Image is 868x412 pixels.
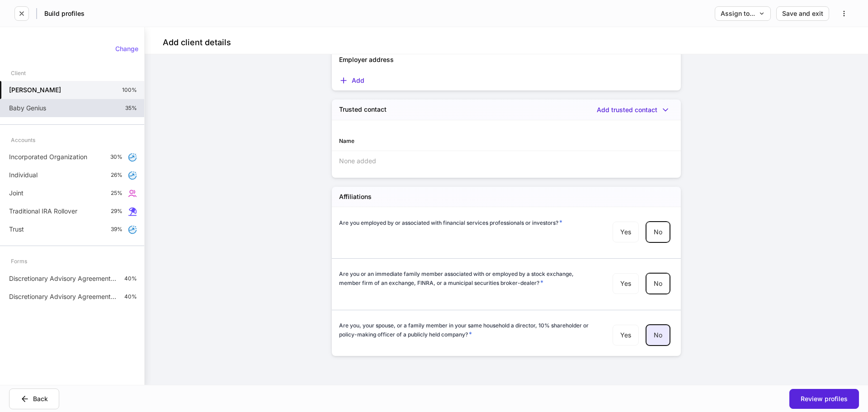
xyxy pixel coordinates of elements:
p: 30% [110,153,123,161]
p: 40% [124,275,137,282]
p: 40% [124,293,137,300]
h5: Trusted contact [339,105,387,114]
div: Assign to... [721,10,765,17]
div: Accounts [11,132,35,148]
p: 29% [111,208,123,215]
h5: [PERSON_NAME] [9,85,61,95]
h5: Build profiles [44,9,85,18]
div: Save and exit [782,10,823,17]
p: 39% [111,226,123,233]
p: 26% [111,171,123,179]
p: Incorporated Organization [9,152,87,161]
p: Individual [9,170,38,180]
button: Add [339,76,364,85]
h4: Add client details [163,37,231,48]
h5: Affiliations [339,192,372,201]
p: 25% [111,189,123,197]
p: Trust [9,225,24,234]
h6: Are you employed by or associated with financial services professionals or investors? [339,218,562,227]
button: Review profiles [789,389,859,409]
div: Change [115,46,138,52]
p: Discretionary Advisory Agreement: Client Wrap Fee [9,292,117,301]
p: 100% [122,86,137,94]
p: Joint [9,189,24,198]
h6: Are you or an immediate family member associated with or employed by a stock exchange, member fir... [339,270,591,287]
div: Review profiles [801,396,848,402]
div: Employer address [332,44,674,64]
div: Name [339,137,506,145]
div: Client [11,65,26,81]
p: Traditional IRA Rollover [9,207,77,216]
p: Discretionary Advisory Agreement: Client Wrap Fee [9,274,117,283]
div: None added [332,151,681,171]
div: Forms [11,253,27,269]
button: Back [9,388,59,409]
p: 35% [125,104,137,112]
button: Save and exit [776,6,829,21]
h6: Are you, your spouse, or a family member in your same household a director, 10% shareholder or po... [339,321,591,339]
button: Add trusted contact [597,105,674,114]
div: Back [20,394,48,403]
p: Baby Genius [9,104,46,113]
button: Assign to... [715,6,771,21]
button: Change [109,42,144,56]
